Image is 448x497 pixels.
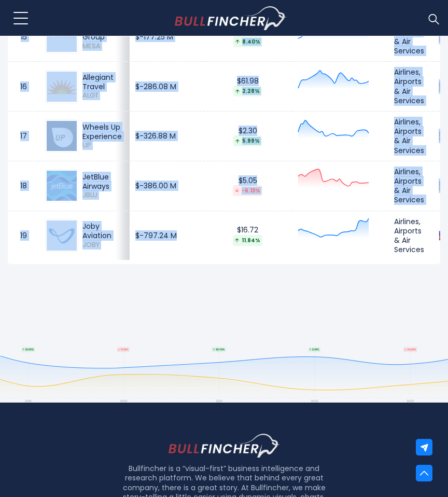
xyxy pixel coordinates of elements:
div: $1.29 [209,26,286,47]
td: 16 [8,62,39,112]
div: 11.84% [233,235,262,246]
div: $16.72 [209,225,286,245]
td: Airlines, Airports & Air Services [388,211,433,260]
div: Mesa Air Group [82,23,124,42]
td: 17 [8,112,39,161]
div: $2.30 [209,126,286,146]
td: $-386.00 M [130,161,204,211]
span: JOBY [82,241,124,250]
td: Airlines, Airports & Air Services [388,62,433,112]
img: Bullfincher logo [175,6,287,30]
img: UP.png [47,121,77,151]
td: $-177.25 M [130,12,204,62]
span: JBLU [82,191,124,200]
div: Wheels Up Experience [82,122,124,141]
td: Airlines, Airports & Air Services [388,161,433,211]
div: 8.40% [233,36,262,47]
td: 18 [8,161,39,211]
div: 5.99% [233,135,262,146]
td: 19 [8,211,39,260]
img: JOBY.jpeg [47,220,77,251]
div: JetBlue Airways [82,172,124,191]
div: $5.05 [209,176,286,196]
div: Joby Aviation [82,222,124,240]
img: footer logo [169,434,280,458]
span: UP [82,141,124,150]
span: ALGT [82,91,124,100]
img: MESA.png [47,22,77,52]
img: ALGT.png [47,72,77,102]
span: MESA [82,42,124,51]
a: Go to homepage [175,6,286,30]
td: $-326.88 M [130,112,204,161]
td: Airlines, Airports & Air Services [388,112,433,161]
td: $-286.08 M [130,62,204,112]
td: Airlines, Airports & Air Services [388,12,433,62]
div: -6.13% [233,185,262,196]
div: 2.28% [233,86,262,96]
div: Allegiant Travel [82,73,124,91]
td: 15 [8,12,39,62]
img: JBLU.png [47,171,77,201]
div: $61.98 [209,76,286,96]
td: $-797.24 M [130,211,204,260]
